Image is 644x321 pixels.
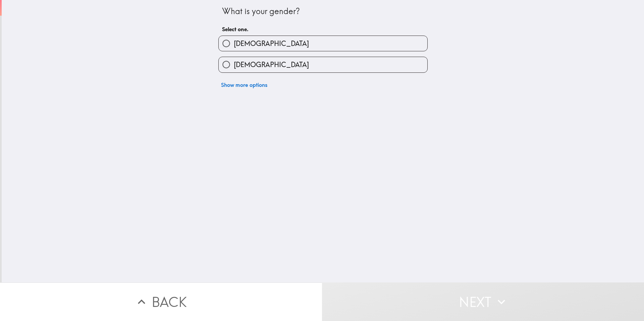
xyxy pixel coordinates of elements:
[234,39,309,48] span: [DEMOGRAPHIC_DATA]
[218,78,270,92] button: Show more options
[234,60,309,69] span: [DEMOGRAPHIC_DATA]
[219,36,427,51] button: [DEMOGRAPHIC_DATA]
[219,57,427,72] button: [DEMOGRAPHIC_DATA]
[222,6,424,17] div: What is your gender?
[222,25,424,33] h6: Select one.
[322,282,644,321] button: Next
